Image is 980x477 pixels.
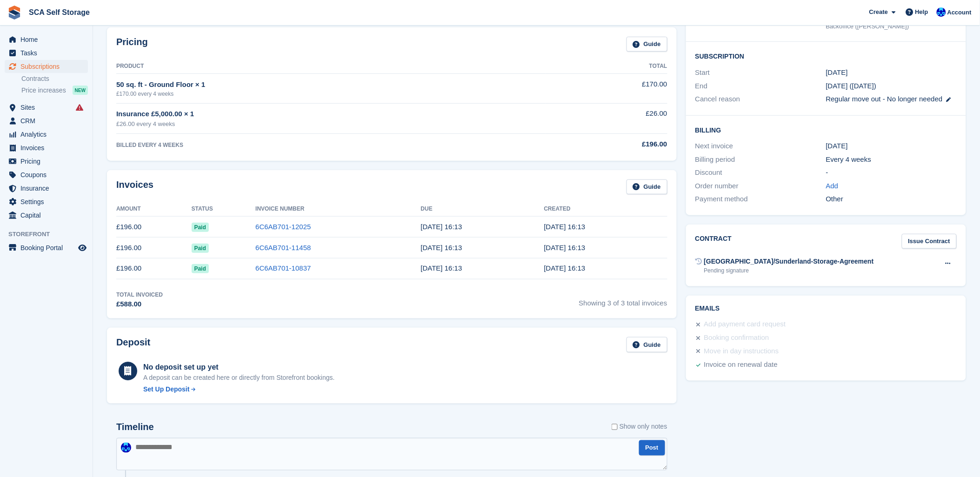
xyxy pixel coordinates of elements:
a: Guide [627,337,667,352]
span: Storefront [8,230,93,239]
div: - [826,167,957,178]
a: menu [5,114,88,127]
img: stora-icon-8386f47178a22dfd0bd8f6a31ec36ba5ce8667c1dd55bd0f319d3a0aa187defe.svg [7,6,21,20]
div: Backoffice ([PERSON_NAME]) [826,22,957,31]
div: Set Up Deposit [143,384,190,394]
th: Total [546,59,667,74]
span: Tasks [20,46,76,60]
a: Add [826,181,839,192]
a: 6C6AB701-10837 [255,264,311,272]
h2: Emails [695,305,957,312]
h2: Billing [695,125,957,134]
td: £196.00 [116,258,192,279]
div: Other [826,194,957,205]
a: Preview store [77,242,88,253]
div: BILLED EVERY 4 WEEKS [116,141,546,149]
a: menu [5,46,88,60]
time: 2025-07-30 15:13:40 UTC [421,223,462,231]
button: Post [639,440,665,456]
div: £26.00 every 4 weeks [116,119,546,129]
div: Payment method [695,194,826,205]
td: £26.00 [546,103,667,133]
span: Paid [192,264,209,273]
i: Smart entry sync failures have occurred [76,104,83,111]
span: Paid [192,223,209,232]
th: Status [192,202,256,217]
span: CRM [20,114,76,127]
a: menu [5,33,88,46]
a: menu [5,209,88,222]
div: Billing period [695,154,826,165]
img: Kelly Neesham [121,443,131,453]
div: Booking confirmation [704,332,769,344]
input: Show only notes [612,422,618,432]
a: Contracts [21,74,88,83]
span: Showing 3 of 3 total invoices [579,291,667,310]
time: 2025-07-02 15:13:40 UTC [421,244,462,252]
a: menu [5,182,88,195]
time: 2025-07-29 15:13:52 UTC [544,223,586,231]
div: £196.00 [546,139,667,150]
th: Product [116,59,546,74]
th: Due [421,202,544,217]
time: 2025-07-01 15:13:56 UTC [544,244,586,252]
div: Cancel reason [695,94,826,105]
span: Coupons [20,168,76,181]
img: Kelly Neesham [937,7,946,17]
time: 2025-06-04 15:13:40 UTC [421,264,462,272]
div: Start [695,67,826,78]
a: 6C6AB701-11458 [255,244,311,252]
a: menu [5,101,88,114]
h2: Deposit [116,337,150,352]
div: Discount [695,167,826,178]
span: Settings [20,195,76,208]
div: Every 4 weeks [826,154,957,165]
td: £170.00 [546,74,667,103]
span: Insurance [20,182,76,195]
a: menu [5,168,88,181]
a: menu [5,155,88,168]
div: Order number [695,181,826,192]
span: Pricing [20,155,76,168]
h2: Pricing [116,37,148,52]
a: menu [5,241,88,254]
h2: Timeline [116,422,154,433]
a: menu [5,128,88,141]
a: Guide [627,179,667,195]
div: No deposit set up yet [143,362,335,373]
span: Sites [20,101,76,114]
span: Home [20,33,76,46]
div: [DATE] [826,141,957,152]
span: Account [947,8,972,17]
div: Move in day instructions [704,346,779,357]
div: Add payment card request [704,319,786,330]
p: A deposit can be created here or directly from Storefront bookings. [143,373,335,383]
th: Invoice Number [255,202,420,217]
th: Amount [116,202,192,217]
div: 50 sq. ft - Ground Floor × 1 [116,79,546,90]
span: Booking Portal [20,241,76,254]
a: 6C6AB701-12025 [255,223,311,231]
span: Price increases [21,86,66,95]
span: Capital [20,209,76,222]
a: menu [5,141,88,154]
td: £196.00 [116,238,192,258]
a: Set Up Deposit [143,384,335,394]
div: Total Invoiced [116,291,163,299]
div: Next invoice [695,141,826,152]
time: 2025-06-03 00:00:00 UTC [826,67,848,78]
span: Regular move out - No longer needed [826,95,943,103]
a: menu [5,60,88,73]
span: Invoices [20,141,76,154]
td: £196.00 [116,217,192,238]
h2: Subscription [695,51,957,60]
span: Create [869,7,888,17]
th: Created [544,202,667,217]
a: Price increases NEW [21,85,88,95]
a: Guide [627,37,667,52]
label: Show only notes [612,422,667,432]
time: 2025-06-03 15:13:40 UTC [544,264,586,272]
div: Invoice on renewal date [704,359,778,371]
div: NEW [73,86,88,95]
span: Help [915,7,928,17]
